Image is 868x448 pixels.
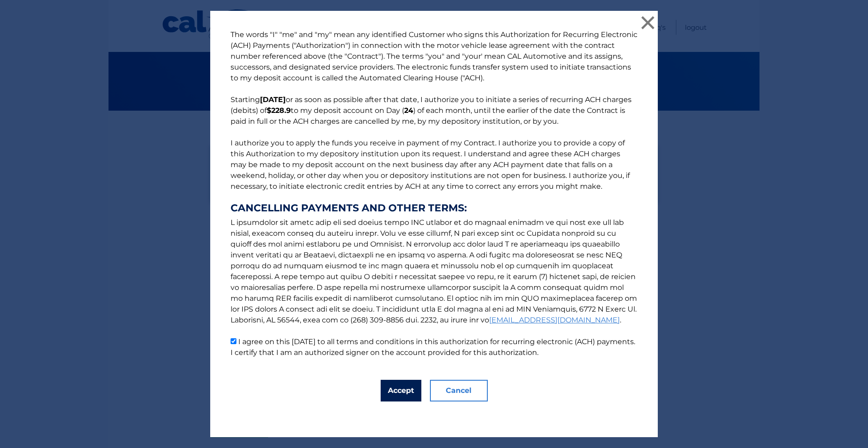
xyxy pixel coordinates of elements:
b: 24 [404,106,413,115]
button: × [639,14,657,32]
b: [DATE] [260,95,286,104]
strong: CANCELLING PAYMENTS AND OTHER TERMS: [231,203,637,214]
a: [EMAIL_ADDRESS][DOMAIN_NAME] [489,316,620,324]
button: Accept [381,380,421,401]
p: The words "I" "me" and "my" mean any identified Customer who signs this Authorization for Recurri... [222,29,646,358]
button: Cancel [430,380,488,401]
label: I agree on this [DATE] to all terms and conditions in this authorization for recurring electronic... [231,337,635,357]
b: $228.9 [267,106,291,115]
